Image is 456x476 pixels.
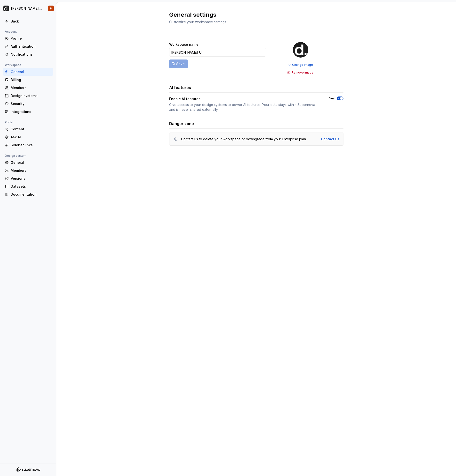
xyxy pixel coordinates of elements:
div: Security [11,101,51,106]
a: Authentication [3,43,53,50]
div: Enable AI features [169,97,320,101]
div: Documentation [11,192,51,197]
div: Workspace [3,62,23,68]
a: Back [3,17,53,25]
a: Sidebar links [3,141,53,149]
svg: Supernova Logo [16,467,40,472]
div: Design system [3,153,28,159]
button: Remove image [286,69,316,76]
a: Security [3,100,53,108]
a: Integrations [3,108,53,116]
label: Workspace name [169,42,198,47]
a: Profile [3,35,53,42]
h3: Danger zone [169,121,194,126]
span: Customize your workspace settings. [169,20,227,24]
a: Billing [3,76,53,84]
div: [PERSON_NAME] UI [11,6,42,11]
div: Versions [11,176,51,181]
a: Members [3,167,53,174]
a: Contact us [321,137,339,141]
img: b918d911-6884-482e-9304-cbecc30deec6.png [3,6,9,11]
div: Account [3,29,19,35]
label: Yes [329,97,335,100]
a: General [3,68,53,76]
div: Integrations [11,109,51,114]
div: Authentication [11,44,51,49]
h3: AI features [169,85,191,90]
div: General [11,160,51,165]
a: Content [3,125,53,133]
div: Datasets [11,184,51,189]
div: Give access to your design systems to power AI features. Your data stays within Supernova and is ... [169,102,320,112]
img: b918d911-6884-482e-9304-cbecc30deec6.png [293,42,308,58]
div: Sidebar links [11,143,51,148]
div: Back [11,19,51,24]
a: Ask AI [3,133,53,141]
div: General [11,69,51,74]
a: Design systems [3,92,53,100]
div: Members [11,85,51,90]
div: Portal [3,119,15,125]
a: Versions [3,175,53,182]
a: Notifications [3,51,53,58]
div: P [50,7,52,10]
div: Contact us to delete your workspace or downgrade from your Enterprise plan. [181,137,307,141]
div: Billing [11,77,51,82]
h2: General settings [169,11,338,19]
button: Change image [286,61,315,68]
div: Ask AI [11,135,51,140]
div: Content [11,127,51,132]
div: Members [11,168,51,173]
span: Remove image [292,71,313,74]
span: Change image [292,63,313,67]
a: Documentation [3,191,53,198]
div: Profile [11,36,51,41]
a: Datasets [3,183,53,190]
div: Design systems [11,93,51,98]
button: [PERSON_NAME] UIP [1,3,55,14]
a: General [3,159,53,166]
a: Members [3,84,53,92]
div: Notifications [11,52,51,57]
